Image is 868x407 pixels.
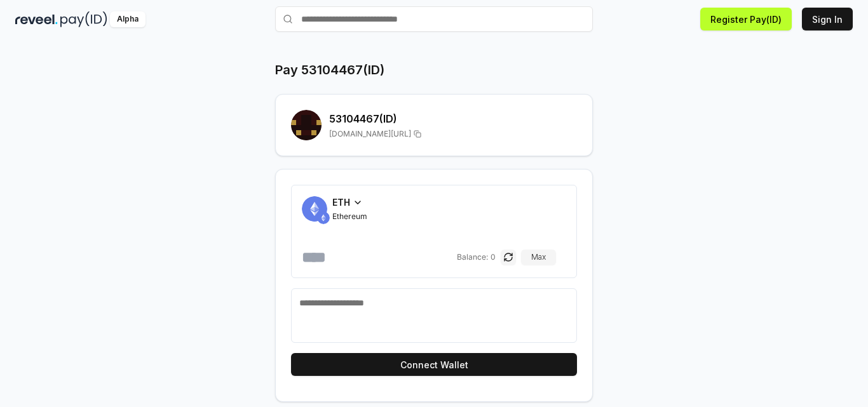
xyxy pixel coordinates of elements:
[491,252,496,262] span: 0
[60,11,107,27] img: pay_id
[275,61,384,79] h1: Pay 53104467(ID)
[317,211,330,224] img: ETH.svg
[332,196,350,209] span: ETH
[802,8,853,30] button: Sign In
[329,129,411,139] span: [DOMAIN_NAME][URL]
[110,11,146,27] div: Alpha
[329,111,577,126] h2: 53104467 (ID)
[700,8,792,30] button: Register Pay(ID)
[332,211,367,222] span: Ethereum
[521,250,556,265] button: Max
[15,11,58,27] img: reveel_dark
[457,252,488,262] span: Balance:
[291,353,577,376] button: Connect Wallet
